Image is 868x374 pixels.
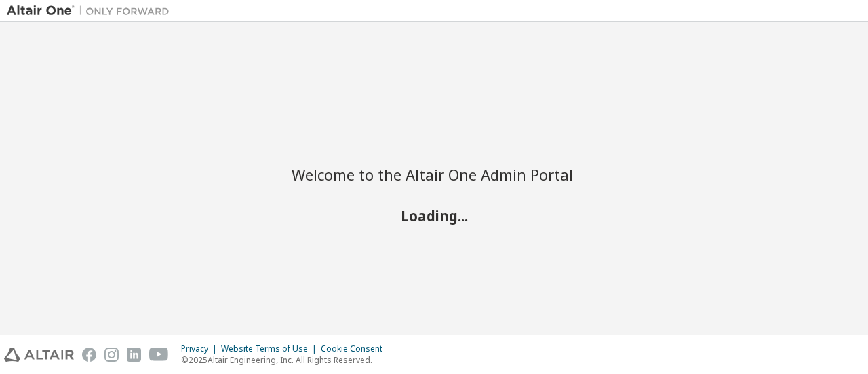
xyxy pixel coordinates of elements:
p: © 2025 Altair Engineering, Inc. All Rights Reserved. [181,354,391,366]
div: Privacy [181,343,221,354]
img: altair_logo.svg [4,348,74,362]
img: linkedin.svg [127,348,141,362]
img: facebook.svg [82,348,96,362]
h2: Loading... [292,206,576,224]
img: instagram.svg [104,348,119,362]
h2: Welcome to the Altair One Admin Portal [292,165,576,184]
img: Altair One [7,4,176,18]
div: Cookie Consent [321,343,391,354]
img: youtube.svg [149,348,169,362]
div: Website Terms of Use [221,343,321,354]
